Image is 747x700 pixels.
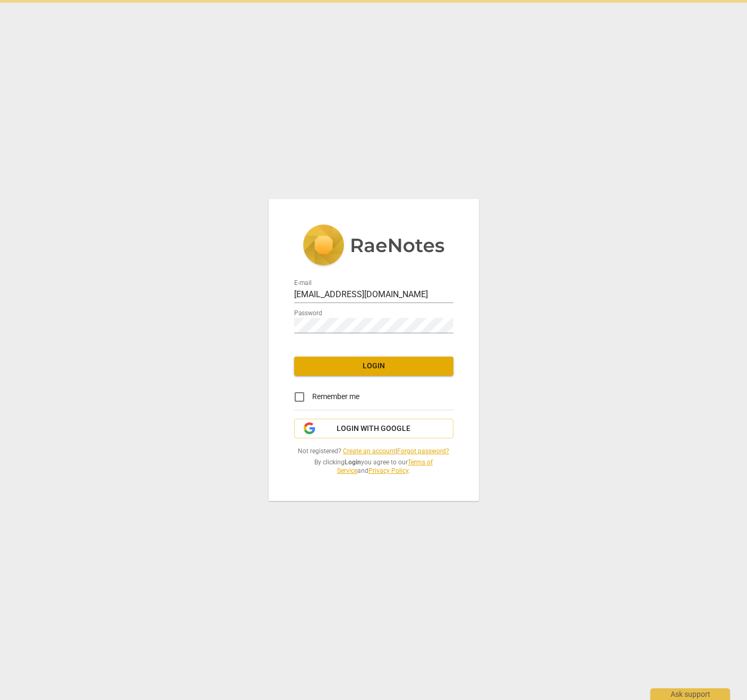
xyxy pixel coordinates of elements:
[303,361,445,371] span: Login
[650,688,730,700] div: Ask support
[312,391,359,402] span: Remember me
[294,310,322,316] label: Password
[345,459,361,466] b: Login
[294,280,312,286] label: E-mail
[294,447,453,456] span: Not registered? |
[294,357,453,376] button: Login
[294,458,453,476] span: By clicking you agree to our and .
[397,447,449,455] a: Forgot password?
[303,224,445,268] img: 5ac2273c67554f335776073100b6d88f.svg
[368,467,408,474] a: Privacy Policy
[337,424,410,434] span: Login with Google
[294,419,453,439] button: Login with Google
[343,447,396,455] a: Create an account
